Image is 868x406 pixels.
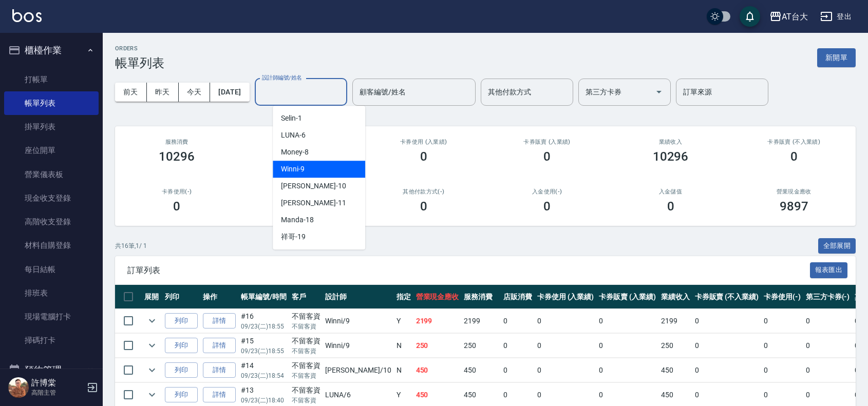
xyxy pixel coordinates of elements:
th: 展開 [142,285,162,309]
button: 前天 [115,83,147,102]
td: 0 [761,358,803,382]
div: AT台大 [782,10,808,23]
div: 不留客資 [292,311,320,322]
span: 祥哥 -19 [281,231,306,242]
h2: 入金儲值 [621,188,720,195]
th: 業績收入 [658,285,692,309]
td: #14 [238,358,289,382]
td: 0 [535,358,597,382]
div: 不留客資 [292,385,320,396]
h2: 卡券販賣 (不入業績) [745,139,843,145]
button: Open [651,84,667,100]
a: 座位開單 [4,139,99,162]
td: #16 [238,309,289,333]
p: 不留客資 [292,396,320,405]
a: 帳單列表 [4,91,99,115]
a: 現場電腦打卡 [4,305,99,328]
button: 全部展開 [818,238,856,254]
p: 共 16 筆, 1 / 1 [115,241,147,250]
th: 卡券使用(-) [761,285,803,309]
a: 詳情 [203,313,236,329]
label: 設計師編號/姓名 [262,74,302,82]
td: 0 [596,358,658,382]
button: 報表匯出 [810,262,848,278]
button: save [740,6,760,27]
h2: 卡券販賣 (入業績) [498,139,596,145]
button: expand row [144,362,160,378]
td: 0 [803,358,853,382]
a: 詳情 [203,387,236,403]
h3: 0 [790,149,798,164]
td: 0 [501,358,535,382]
td: 0 [501,334,535,358]
span: LUNA -6 [281,130,306,141]
button: 列印 [165,387,198,403]
img: Person [8,377,29,398]
button: 預約管理 [4,357,99,383]
p: 09/23 (二) 18:55 [241,346,287,356]
th: 第三方卡券(-) [803,285,853,309]
button: 今天 [179,83,211,102]
h3: 10296 [653,149,689,164]
button: 昨天 [147,83,179,102]
h2: 店販消費 [251,139,349,145]
th: 卡券販賣 (不入業績) [692,285,761,309]
td: 2199 [658,309,692,333]
td: N [394,358,413,382]
p: 不留客資 [292,346,320,356]
th: 列印 [162,285,200,309]
button: 列印 [165,338,198,354]
div: 不留客資 [292,360,320,371]
td: 0 [692,309,761,333]
th: 營業現金應收 [413,285,462,309]
p: 09/23 (二) 18:40 [241,396,287,405]
a: 高階收支登錄 [4,210,99,234]
a: 詳情 [203,338,236,354]
td: 450 [658,358,692,382]
h2: 卡券使用 (入業績) [374,139,473,145]
h2: 其他付款方式(-) [374,188,473,195]
th: 操作 [200,285,238,309]
span: Winni -9 [281,164,305,175]
p: 不留客資 [292,322,320,331]
td: 450 [413,358,462,382]
h2: 業績收入 [621,139,720,145]
h3: 0 [420,149,427,164]
span: [PERSON_NAME] -11 [281,198,346,208]
h3: 10296 [159,149,195,164]
a: 材料自購登錄 [4,234,99,257]
td: 250 [461,334,501,358]
h3: 9897 [780,199,808,214]
td: #15 [238,334,289,358]
a: 現金收支登錄 [4,186,99,210]
td: 0 [535,309,597,333]
th: 卡券販賣 (入業績) [596,285,658,309]
th: 店販消費 [501,285,535,309]
span: Money -8 [281,147,309,158]
td: 0 [501,309,535,333]
button: [DATE] [210,83,249,102]
td: Winni /9 [323,309,393,333]
td: 0 [692,334,761,358]
a: 新開單 [817,52,856,62]
h2: 卡券使用(-) [127,188,226,195]
h3: 0 [543,149,551,164]
button: 列印 [165,362,198,378]
p: 09/23 (二) 18:54 [241,371,287,380]
td: 0 [596,309,658,333]
th: 客戶 [289,285,323,309]
td: 0 [803,334,853,358]
span: Manda -18 [281,215,314,225]
button: 列印 [165,313,198,329]
button: expand row [144,387,160,402]
a: 報表匯出 [810,265,848,275]
td: 250 [658,334,692,358]
button: AT台大 [765,6,812,27]
td: 250 [413,334,462,358]
h3: 0 [667,199,674,214]
th: 指定 [394,285,413,309]
td: 2199 [461,309,501,333]
span: Selin -1 [281,113,302,124]
a: 打帳單 [4,68,99,91]
h2: ORDERS [115,45,164,52]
